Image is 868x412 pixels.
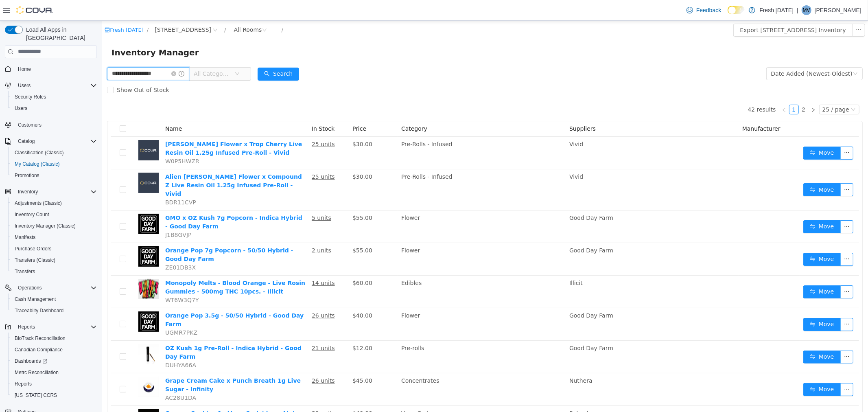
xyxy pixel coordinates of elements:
span: Suppliers [468,105,494,111]
button: Inventory Count [8,209,100,220]
span: $40.00 [251,291,271,298]
span: Classification (Classic) [11,148,97,158]
span: Purchase Orders [11,244,97,254]
i: icon: close-circle [111,7,116,12]
button: Users [2,80,100,91]
button: BioTrack Reconciliation [8,333,100,344]
a: Adjustments (Classic) [11,198,65,208]
a: Traceabilty Dashboard [11,306,67,316]
span: Classification (Classic) [15,149,64,156]
a: GMO x OZ Kush 7g Popcorn - Indica Hybrid - Good Day Farm [63,194,201,209]
i: icon: shop [3,7,8,12]
button: Cash Management [8,294,100,305]
a: Dashboards [11,356,50,366]
button: icon: ellipsis [739,297,752,310]
button: icon: ellipsis [750,3,763,16]
span: $55.00 [251,226,271,233]
a: Transfers (Classic) [11,255,59,265]
a: Canadian Compliance [11,345,66,355]
u: 39 units [210,389,233,396]
p: Fresh [DATE] [759,5,794,15]
span: Reports [18,324,35,330]
button: Reports [2,321,100,333]
span: Metrc Reconciliation [11,368,97,377]
span: Security Roles [11,92,97,102]
img: LA Baker Flower x Trop Cherry Live Resin Oil 1.25g Infused Pre-Roll - Vivid placeholder [37,119,57,140]
button: icon: searchSearch [156,47,197,60]
span: Users [15,81,97,90]
span: AC28U1DA [63,374,94,380]
button: Catalog [2,136,100,147]
button: Promotions [8,170,100,181]
a: Alien [PERSON_NAME] Flower x Compound Z Live Resin Oil 1.25g Infused Pre-Roll - Vivid [63,153,200,176]
button: Inventory [2,186,100,197]
span: $45.00 [251,357,271,363]
button: icon: ellipsis [739,330,752,343]
span: MV [803,5,810,15]
button: Reports [8,378,100,390]
span: Operations [18,285,42,291]
span: Home [18,66,31,72]
button: Export [STREET_ADDRESS] Inventory [632,3,750,16]
span: BioTrack Reconciliation [11,333,97,343]
span: 2221 N. Belt Highway [53,4,109,13]
span: Vivid [468,153,481,159]
img: Monopoly Melts - Blood Orange - Live Rosin Gummies - 500mg THC 10pcs. - Illicit hero shot [37,258,57,278]
span: Good Day Farm [468,291,512,298]
a: 2 [697,84,706,93]
span: DUHYA66A [63,341,94,348]
button: Home [2,63,100,75]
span: Users [18,82,31,89]
img: Orange Pop 7g Popcorn - 50/50 Hybrid - Good Day Farm hero shot [37,226,57,246]
button: icon: ellipsis [739,362,752,375]
td: Flower [296,222,464,255]
p: [PERSON_NAME] [815,5,861,15]
i: icon: close-circle [160,7,165,12]
u: 21 units [210,324,233,331]
button: Operations [15,283,45,293]
a: Orange Cookies 1g Vape Cartridge - Alpha Extracts [63,389,199,404]
u: 26 units [210,291,233,298]
u: 25 units [210,153,233,159]
button: Inventory [15,187,41,197]
img: Cova [16,6,53,14]
i: icon: right [709,87,714,92]
span: Inventory [15,187,97,197]
u: 25 units [210,120,233,127]
span: / [179,6,181,12]
a: [US_STATE] CCRS [11,390,60,400]
span: $55.00 [251,194,271,200]
span: Dashboards [11,356,97,366]
span: Cash Management [15,296,56,302]
span: Vivid [468,120,481,127]
td: Concentrates [296,353,464,385]
button: Canadian Compliance [8,344,100,355]
button: icon: swapMove [702,199,739,213]
a: Security Roles [11,92,49,102]
span: $30.00 [251,120,271,127]
a: Metrc Reconciliation [11,368,62,377]
span: Inventory Manager (Classic) [15,223,76,229]
a: Classification (Classic) [11,148,67,158]
td: Pre-rolls [296,320,464,353]
td: Flower [296,190,464,222]
span: In Stock [210,105,233,111]
a: Orange Pop 3.5g - 50/50 Hybrid - Good Day Farm [63,291,202,307]
span: UGMR7PKZ [63,309,96,315]
a: Grape Cream Cake x Punch Breath 1g Live Sugar - Infinity [63,357,199,372]
span: Customers [15,120,97,130]
div: All Rooms [132,3,160,15]
i: icon: info-circle [77,50,83,56]
img: GMO x OZ Kush 7g Popcorn - Indica Hybrid - Good Day Farm hero shot [37,193,57,213]
span: Good Day Farm [468,194,512,200]
li: 42 results [646,84,674,94]
li: 1 [687,84,697,94]
i: icon: down [133,50,138,56]
span: Security Roles [15,94,46,100]
span: BDR11CVP [63,178,94,185]
span: J1B8GVJP [63,211,90,217]
a: Dashboards [8,355,100,367]
a: Manifests [11,232,39,242]
i: icon: down [751,50,756,56]
span: Inventory Count [11,210,97,219]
